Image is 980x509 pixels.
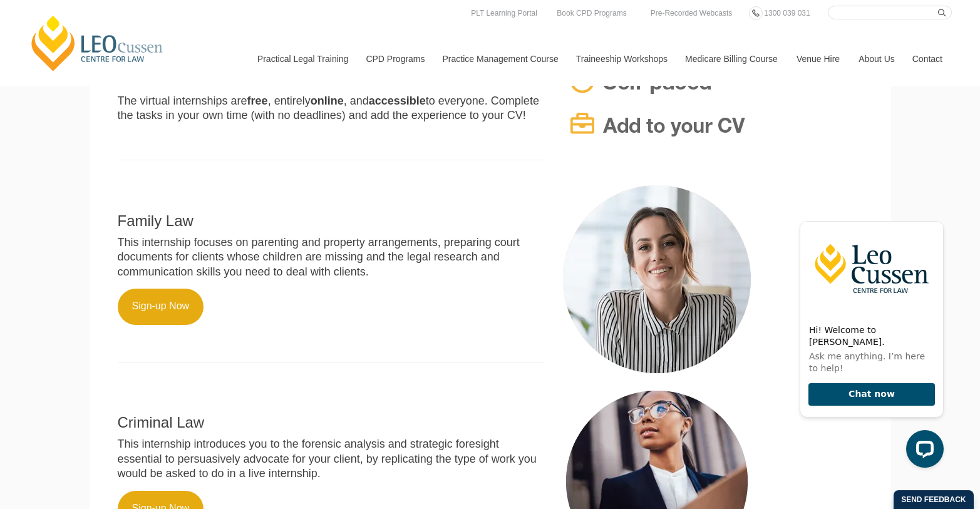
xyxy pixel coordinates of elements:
h2: Criminal Law [118,414,545,431]
h2: Family Law [118,213,545,229]
a: PLT Learning Portal [468,6,540,20]
a: About Us [849,32,903,86]
a: Sign-up Now [118,289,204,325]
a: Pre-Recorded Webcasts [647,6,736,20]
a: Practice Management Course [433,32,567,86]
strong: accessible [369,95,426,107]
a: CPD Programs [356,32,433,86]
span: 1300 039 031 [764,9,810,18]
a: Practical Legal Training [248,32,357,86]
p: This internship introduces you to the forensic analysis and strategic foresight essential to pers... [118,437,545,481]
strong: online [311,95,344,107]
iframe: LiveChat chat widget [790,210,949,478]
a: [PERSON_NAME] Centre for Law [28,14,167,73]
p: The virtual internships are , entirely , and to everyone. Complete the tasks in your own time (wi... [118,94,545,123]
strong: free [247,95,268,107]
p: This internship focuses on parenting and property arrangements, preparing court documents for cli... [118,235,545,279]
a: Book CPD Programs [554,6,629,20]
a: Medicare Billing Course [676,32,787,86]
a: Traineeship Workshops [567,32,676,86]
a: 1300 039 031 [761,6,813,20]
a: Contact [903,32,952,86]
a: Venue Hire [787,32,849,86]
